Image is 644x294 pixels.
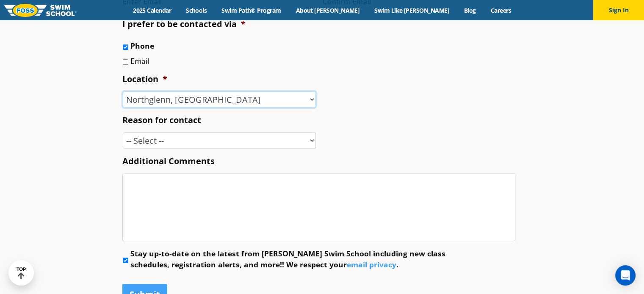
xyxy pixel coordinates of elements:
[179,6,214,14] a: Schools
[17,267,26,280] div: TOP
[456,6,483,14] a: Blog
[347,259,396,269] a: email privacy
[122,74,167,85] label: Location
[130,248,470,270] label: Stay up-to-date on the latest from [PERSON_NAME] Swim School including new class schedules, regis...
[130,55,149,66] label: Email
[214,6,288,14] a: Swim Path® Program
[367,6,457,14] a: Swim Like [PERSON_NAME]
[126,6,179,14] a: 2025 Calendar
[615,265,636,286] div: Open Intercom Messenger
[130,40,154,51] label: Phone
[122,115,201,126] label: Reason for contact
[288,6,367,14] a: About [PERSON_NAME]
[4,4,77,17] img: FOSS Swim School Logo
[122,19,246,30] label: I prefer to be contacted via
[483,6,518,14] a: Careers
[122,156,215,167] label: Additional Comments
